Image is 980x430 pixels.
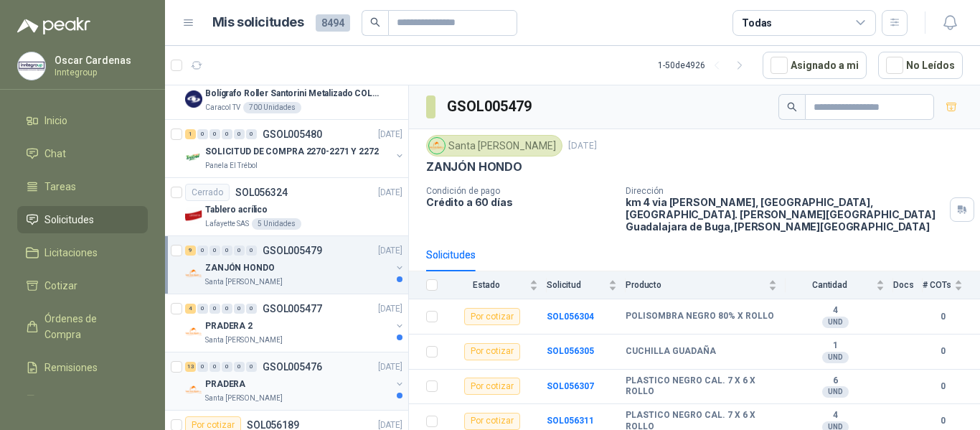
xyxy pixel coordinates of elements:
div: 0 [234,129,245,139]
div: 0 [209,304,220,314]
img: Company Logo [429,138,445,154]
span: # COTs [923,280,951,290]
div: 0 [222,362,232,372]
p: Santa [PERSON_NAME] [205,276,283,288]
div: 0 [222,246,232,256]
div: Todas [742,15,772,31]
div: Por cotizar [464,378,520,395]
div: Santa [PERSON_NAME] [426,135,562,156]
p: [DATE] [378,186,402,200]
a: Inicio [17,107,148,134]
div: 0 [209,129,220,139]
div: 700 Unidades [243,102,301,113]
span: Chat [44,146,66,162]
th: # COTs [923,271,980,299]
span: Cantidad [786,280,873,290]
div: 0 [246,246,257,256]
div: 0 [222,304,232,314]
a: Por cotizarSOL056334[DATE] Company LogoBolígrafo Roller Santorini Metalizado COLOR MORADO 1logoCa... [165,62,408,120]
p: PRADERA 2 [205,319,253,333]
div: 1 - 50 de 4926 [658,54,751,77]
p: GSOL005480 [263,129,322,139]
th: Producto [626,271,786,299]
p: Oscar Cardenas [55,55,144,65]
div: 0 [197,129,208,139]
img: Company Logo [18,52,45,80]
th: Estado [446,271,547,299]
a: Configuración [17,387,148,414]
div: 0 [209,362,220,372]
span: Cotizar [44,278,77,294]
a: CerradoSOL056324[DATE] Company LogoTablero acrílicoLafayette SAS5 Unidades [165,178,408,236]
div: 0 [246,129,257,139]
p: [DATE] [378,302,402,316]
div: 0 [197,246,208,256]
a: Órdenes de Compra [17,305,148,348]
b: 4 [786,305,885,317]
div: 4 [185,304,196,314]
div: Cerrado [185,184,230,201]
p: ZANJÓN HONDO [426,159,522,174]
div: 0 [197,304,208,314]
p: Santa [PERSON_NAME] [205,393,283,404]
p: SOLICITUD DE COMPRA 2270-2271 Y 2272 [205,145,379,159]
img: Company Logo [185,90,202,108]
a: 1 0 0 0 0 0 GSOL005480[DATE] Company LogoSOLICITUD DE COMPRA 2270-2271 Y 2272Panela El Trébol [185,126,405,172]
a: 9 0 0 0 0 0 GSOL005479[DATE] Company LogoZANJÓN HONDOSanta [PERSON_NAME] [185,242,405,288]
p: GSOL005479 [263,246,322,256]
p: ZANJÓN HONDO [205,261,275,275]
b: SOL056311 [547,416,594,426]
b: SOL056305 [547,346,594,356]
div: 0 [197,362,208,372]
span: Remisiones [44,360,98,375]
a: Licitaciones [17,239,148,266]
img: Company Logo [185,149,202,166]
p: GSOL005476 [263,362,322,372]
span: Licitaciones [44,245,98,261]
p: Santa [PERSON_NAME] [205,335,283,346]
div: Por cotizar [464,413,520,430]
div: 0 [222,129,232,139]
a: 13 0 0 0 0 0 GSOL005476[DATE] Company LogoPRADERASanta [PERSON_NAME] [185,358,405,404]
p: Crédito a 60 días [426,196,614,208]
img: Company Logo [185,323,202,340]
p: [DATE] [568,139,597,153]
div: 0 [234,304,245,314]
p: Tablero acrílico [205,203,268,217]
div: 5 Unidades [252,218,301,230]
span: Configuración [44,393,108,408]
span: Tareas [44,179,76,195]
div: UND [822,386,849,398]
span: Solicitud [547,280,606,290]
p: Bolígrafo Roller Santorini Metalizado COLOR MORADO 1logo [205,87,384,101]
div: 0 [209,246,220,256]
p: Caracol TV [205,102,240,113]
th: Cantidad [786,271,893,299]
div: 0 [246,362,257,372]
div: Por cotizar [464,343,520,360]
span: Estado [446,280,527,290]
img: Company Logo [185,265,202,282]
a: Solicitudes [17,206,148,233]
button: No Leídos [878,52,963,79]
b: 0 [923,414,963,428]
span: Solicitudes [44,212,94,228]
p: Inntegroup [55,68,144,77]
img: Company Logo [185,207,202,224]
p: SOL056324 [235,187,288,197]
a: Tareas [17,173,148,200]
b: 0 [923,345,963,358]
p: GSOL005477 [263,304,322,314]
b: PLASTICO NEGRO CAL. 7 X 6 X ROLLO [626,375,777,398]
b: POLISOMBRA NEGRO 80% X ROLLO [626,311,774,322]
div: Solicitudes [426,247,476,263]
h3: GSOL005479 [447,95,534,118]
a: SOL056304 [547,312,594,322]
th: Solicitud [547,271,626,299]
span: 8494 [316,14,350,32]
div: 0 [234,362,245,372]
a: 4 0 0 0 0 0 GSOL005477[DATE] Company LogoPRADERA 2Santa [PERSON_NAME] [185,300,405,346]
span: Inicio [44,113,67,128]
div: 13 [185,362,196,372]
